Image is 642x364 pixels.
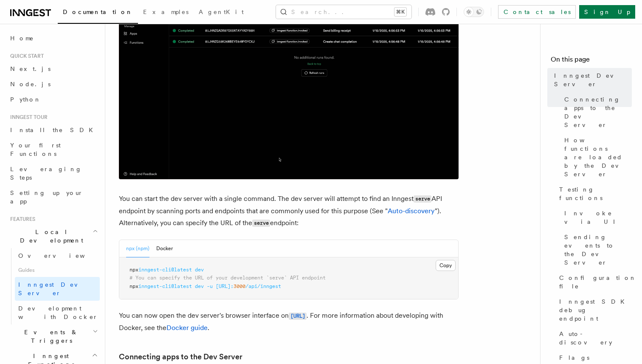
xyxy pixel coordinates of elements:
span: Configuration file [559,274,636,291]
a: Overview [15,248,100,263]
div: Local Development [7,248,100,324]
a: Node.js [7,76,100,92]
a: Connecting apps to the Dev Server [561,92,632,133]
a: Install the SDK [7,122,100,138]
span: npx [130,283,138,289]
a: Invoke via UI [561,206,632,229]
span: Inngest Dev Server [554,71,632,88]
span: Features [7,216,35,223]
a: Connecting apps to the Dev Server [119,351,242,363]
span: /api/inngest [245,283,281,289]
code: serve [414,195,431,203]
span: Sending events to the Dev Server [564,233,632,267]
button: Events & Triggers [7,324,100,348]
span: Testing functions [559,185,632,202]
a: Auto-discovery [556,326,632,350]
a: Sign Up [579,5,635,19]
a: Inngest Dev Server [15,277,100,301]
span: Local Development [7,228,93,245]
span: Inngest Dev Server [18,281,91,296]
a: How functions are loaded by the Dev Server [561,133,632,182]
span: -u [207,283,213,289]
a: Inngest SDK debug endpoint [556,294,632,326]
a: Development with Docker [15,301,100,324]
span: Your first Functions [10,142,61,157]
h4: On this page [551,54,632,68]
a: Sending events to the Dev Server [561,229,632,270]
a: AgentKit [194,3,249,23]
span: Invoke via UI [564,209,632,226]
span: Flags [559,353,589,362]
button: Toggle dark mode [464,7,484,17]
a: Next.js [7,61,100,76]
span: Next.js [10,65,51,72]
a: [URL] [289,311,307,319]
span: 3000 [234,283,245,289]
a: Examples [138,3,194,23]
a: Contact sales [498,5,576,19]
span: Documentation [63,8,133,15]
span: [URL]: [216,283,234,289]
span: dev [195,267,204,273]
a: Testing functions [556,182,632,206]
span: Examples [143,8,189,15]
a: Docker guide [166,324,208,332]
span: inngest-cli@latest [138,267,192,273]
span: Auto-discovery [559,330,632,347]
a: Auto-discovery [388,207,435,215]
button: Search...⌘K [276,5,411,19]
span: inngest-cli@latest [138,283,192,289]
span: Home [10,34,34,42]
span: Connecting apps to the Dev Server [564,95,632,129]
a: Home [7,31,100,46]
p: You can now open the dev server's browser interface on . For more information about developing wi... [119,310,459,334]
span: Development with Docker [18,305,98,320]
span: Leveraging Steps [10,166,82,181]
button: Local Development [7,224,100,248]
a: Leveraging Steps [7,161,100,185]
span: Python [10,96,41,103]
span: Quick start [7,53,44,59]
span: AgentKit [199,8,244,15]
a: Python [7,92,100,107]
span: How functions are loaded by the Dev Server [564,136,632,178]
button: npx (npm) [126,240,149,257]
code: [URL] [289,313,307,320]
span: dev [195,283,204,289]
span: Node.js [10,81,51,87]
span: Inngest SDK debug endpoint [559,297,632,323]
code: serve [252,220,270,227]
span: Overview [18,252,106,259]
span: Inngest tour [7,114,48,121]
span: npx [130,267,138,273]
a: Configuration file [556,270,632,294]
kbd: ⌘K [394,8,406,16]
a: Setting up your app [7,185,100,209]
button: Docker [156,240,173,257]
a: Your first Functions [7,138,100,161]
button: Copy [436,260,456,271]
span: Install the SDK [10,127,98,133]
span: Guides [15,263,100,277]
span: # You can specify the URL of your development `serve` API endpoint [130,275,326,281]
span: Setting up your app [10,189,83,205]
p: You can start the dev server with a single command. The dev server will attempt to find an Innges... [119,193,459,229]
span: Events & Triggers [7,328,93,345]
a: Documentation [58,3,138,24]
a: Inngest Dev Server [551,68,632,92]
